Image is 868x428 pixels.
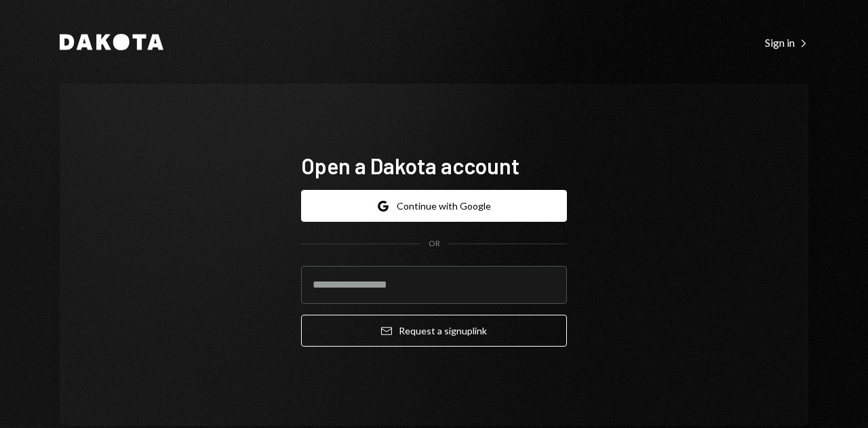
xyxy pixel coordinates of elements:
h1: Open a Dakota account [301,152,567,179]
button: Continue with Google [301,190,567,222]
div: OR [429,238,440,250]
button: Request a signuplink [301,315,567,347]
a: Sign in [765,35,808,50]
div: Sign in [765,36,808,50]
